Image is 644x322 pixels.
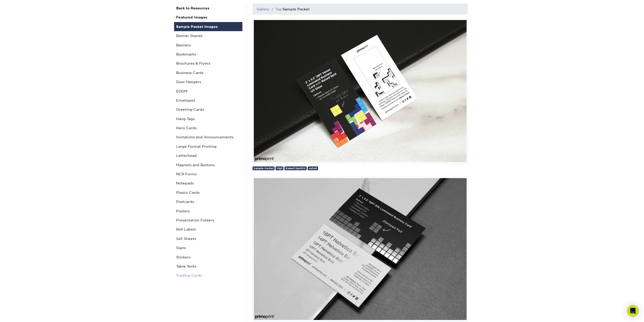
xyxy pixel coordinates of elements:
a: Brochures & Flyers [174,59,242,68]
strong: Sample Packet Images [176,25,218,29]
img: 19pt Stamped Foil Business Card. Choose from ten foil colors including Silver, Gold, Rose Gold, C... [253,177,468,321]
a: Notepads [174,179,242,188]
a: NCR Forms [174,169,242,179]
a: velvet [308,166,318,170]
a: Letterhead [174,151,242,160]
span: 19pt [277,167,282,170]
a: Business Cards [174,68,242,77]
a: Bookmarks [174,50,242,59]
a: Hero Cards [174,123,242,132]
a: Back to Resources [174,4,242,13]
span: velvet [309,167,317,170]
a: Gallery [257,7,269,11]
img: 19pt Velvet Laminated Business Card with Raised Spot UV Gloss [253,19,468,163]
a: Posters [174,206,242,216]
span: Sample Packet [254,167,274,170]
span: Raised SpotUV [285,167,306,170]
a: Signs [174,243,242,252]
a: Magnets and Buttons [174,160,242,169]
a: Presentation Folders [174,216,242,225]
a: Table Tents [174,262,242,271]
a: Door Hangers [174,77,242,86]
a: Stickers [174,253,242,262]
a: 19pt [276,166,283,170]
a: Large Format Printing [174,142,242,151]
a: Greeting Cards [174,105,242,114]
a: Invitations and Announcements [174,132,242,142]
a: Sell Sheets [174,234,242,243]
a: Sample Packet Images [174,22,242,31]
a: Banner Stands [174,31,242,40]
a: Raised SpotUV [284,166,307,170]
h1: Sample Packet [283,7,310,11]
li: Tag: [269,7,310,12]
strong: Featured Images [176,15,207,19]
div: Open Intercom Messenger [627,305,639,317]
a: Hang Tags [174,114,242,123]
a: Banners [174,41,242,50]
a: Featured Images [174,13,242,22]
a: Postcards [174,197,242,206]
a: Sample Packet [253,166,275,170]
a: EDDM [174,87,242,96]
a: Roll Labels [174,225,242,234]
a: Plastic Cards [174,188,242,197]
a: Envelopes [174,96,242,105]
a: Trading Cards [174,271,242,280]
